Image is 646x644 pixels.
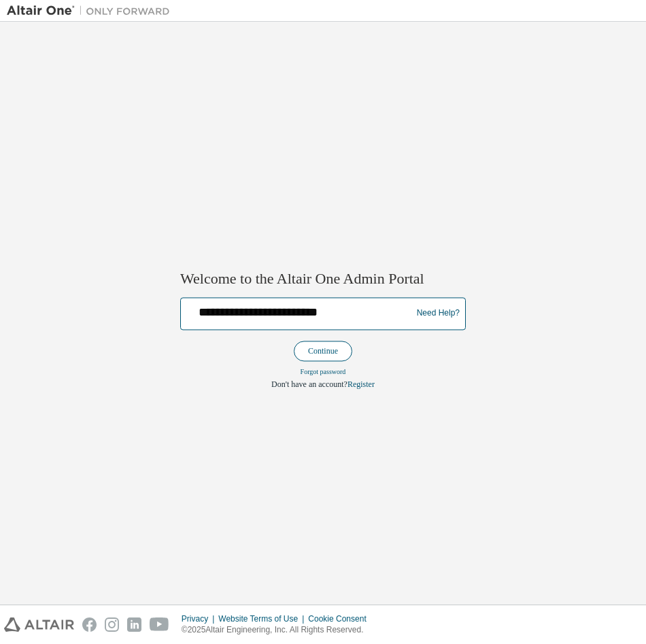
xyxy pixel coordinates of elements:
a: Need Help? [417,313,460,314]
h2: Welcome to the Altair One Admin Portal [180,270,466,289]
div: Website Terms of Use [218,613,308,624]
p: © 2025 Altair Engineering, Inc. All Rights Reserved. [182,624,375,636]
div: Privacy [182,613,218,624]
img: Altair One [7,4,177,18]
div: Cookie Consent [308,613,374,624]
img: youtube.svg [150,617,169,632]
img: instagram.svg [105,617,119,632]
button: Continue [294,341,352,361]
img: facebook.svg [82,617,97,632]
a: Forgot password [301,368,346,375]
span: Don't have an account? [271,379,347,389]
img: altair_logo.svg [4,617,74,632]
img: linkedin.svg [127,617,141,632]
a: Register [347,379,375,389]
